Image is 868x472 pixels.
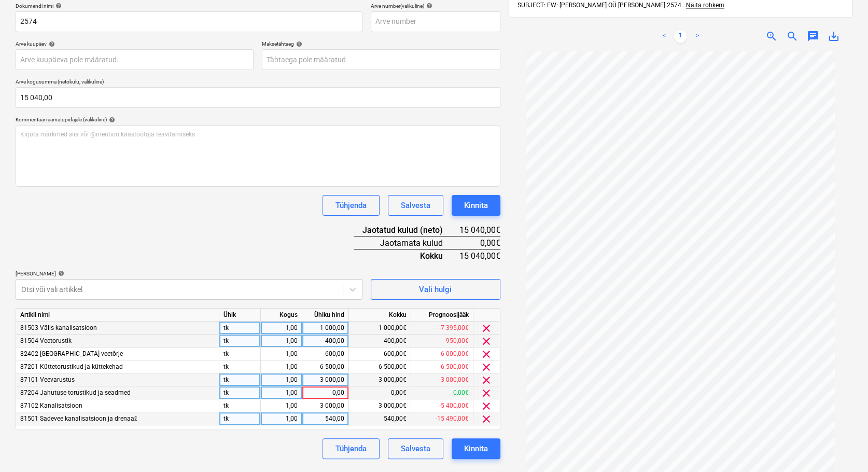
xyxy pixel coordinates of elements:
[411,412,473,425] div: -15 490,00€
[20,389,131,396] span: 87204 Jahutuse torustikud ja seadmed
[16,270,362,277] div: [PERSON_NAME]
[335,199,367,212] div: Tühjenda
[219,360,261,373] div: tk
[262,40,500,47] div: Maksetähtaeg
[371,279,500,300] button: Vali hulgi
[480,374,493,386] span: clear
[480,322,493,335] span: clear
[411,309,473,322] div: Prognoosijääk
[349,348,411,360] div: 600,00€
[459,249,500,262] div: 15 040,00€
[261,309,302,322] div: Kogus
[401,442,430,455] div: Salvesta
[411,360,473,373] div: -6 500,00€
[657,30,670,43] a: Previous page
[349,373,411,386] div: 3 000,00€
[265,399,298,412] div: 1,00
[464,442,488,455] div: Kinnita
[306,373,344,386] div: 3 000,00
[219,348,261,360] div: tk
[219,386,261,399] div: tk
[16,78,500,87] p: Arve kogusumma (netokulu, valikuline)
[20,350,123,357] span: 82402 Ehitusaegne veetõrje
[411,386,473,399] div: 0,00€
[691,30,703,43] a: Next page
[480,335,493,348] span: clear
[480,361,493,373] span: clear
[262,49,500,70] input: Tähtaega pole määratud
[323,195,380,216] button: Tühjenda
[16,309,219,322] div: Artikli nimi
[354,237,459,249] div: Jaotamata kulud
[302,309,349,322] div: Ühiku hind
[16,3,362,9] div: Dokumendi nimi
[419,283,452,296] div: Vali hulgi
[16,116,500,123] div: Kommentaar raamatupidajale (valikuline)
[480,400,493,412] span: clear
[354,224,459,237] div: Jaotatud kulud (neto)
[20,402,82,409] span: 87102 Kanalisatsioon
[401,199,430,212] div: Salvesta
[828,30,840,43] span: save_alt
[786,30,799,43] span: zoom_out
[20,363,123,370] span: 87201 Küttetorustikud ja küttekehad
[265,386,298,399] div: 1,00
[53,3,62,9] span: help
[20,324,97,331] span: 81503 Välis kanalisatsioon
[452,438,500,459] button: Kinnita
[480,348,493,360] span: clear
[219,309,261,322] div: Ühik
[219,335,261,348] div: tk
[306,322,344,335] div: 1 000,00
[219,322,261,335] div: tk
[517,2,681,9] span: SUBJECT: FW: [PERSON_NAME] OÜ [PERSON_NAME] 2574
[306,399,344,412] div: 3 000,00
[265,322,298,335] div: 1,00
[349,322,411,335] div: 1 000,00€
[349,399,411,412] div: 3 000,00€
[424,3,432,9] span: help
[16,40,254,47] div: Arve kuupäev
[411,399,473,412] div: -5 400,00€
[464,199,488,212] div: Kinnita
[306,360,344,373] div: 6 500,00
[371,3,500,9] div: Arve number (valikuline)
[219,373,261,386] div: tk
[20,415,137,422] span: 81501 Sadevee kanalisatsioon ja drenaaž
[388,195,443,216] button: Salvesta
[56,270,64,276] span: help
[265,348,298,360] div: 1,00
[294,41,302,47] span: help
[459,224,500,237] div: 15 040,00€
[349,360,411,373] div: 6 500,00€
[20,337,72,344] span: 81504 Veetorustik
[265,373,298,386] div: 1,00
[765,30,778,43] span: zoom_in
[411,373,473,386] div: -3 000,00€
[349,412,411,425] div: 540,00€
[349,386,411,399] div: 0,00€
[480,413,493,425] span: clear
[306,386,344,399] div: 0,00
[411,322,473,335] div: -7 395,00€
[480,387,493,399] span: clear
[349,335,411,348] div: 400,00€
[20,376,75,383] span: 87101 Veevarustus
[219,399,261,412] div: tk
[323,438,380,459] button: Tühjenda
[306,412,344,425] div: 540,00
[107,117,115,123] span: help
[265,335,298,348] div: 1,00
[816,422,868,472] iframe: Chat Widget
[388,438,443,459] button: Salvesta
[265,360,298,373] div: 1,00
[459,237,500,249] div: 0,00€
[354,249,459,262] div: Kokku
[265,412,298,425] div: 1,00
[47,41,55,47] span: help
[674,30,687,43] a: Page 1 is your current page
[16,87,500,108] input: Arve kogusumma (netokulu, valikuline)
[306,335,344,348] div: 400,00
[452,195,500,216] button: Kinnita
[219,412,261,425] div: tk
